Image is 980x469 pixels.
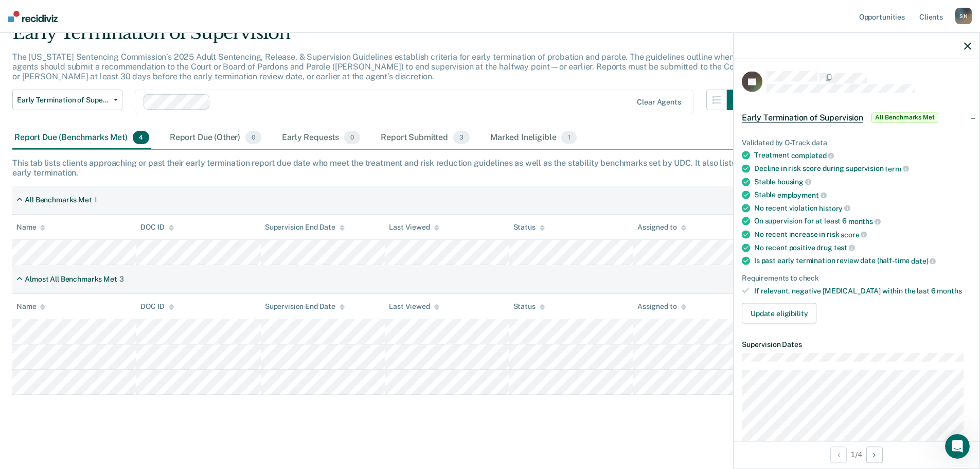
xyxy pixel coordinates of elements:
[754,190,971,200] div: Stable
[140,223,173,232] div: DOC ID
[754,203,971,213] div: No recent violation
[12,52,744,81] p: The [US_STATE] Sentencing Commission’s 2025 Adult Sentencing, Release, & Supervision Guidelines e...
[819,204,850,212] span: history
[17,96,110,105] span: Early Termination of Supervision
[25,196,92,204] div: All Benchmarks Met
[637,302,686,311] div: Assigned to
[12,127,151,149] div: Report Due (Benchmarks Met)
[344,131,360,144] span: 0
[742,273,971,282] div: Requirements to check
[16,223,45,232] div: Name
[140,302,173,311] div: DOC ID
[8,11,58,22] img: Recidiviz
[637,223,686,232] div: Assigned to
[734,441,979,468] div: 1 / 4
[119,275,124,284] div: 3
[754,256,971,266] div: Is past early termination review date (half-time
[734,101,979,134] div: Early Termination of SupervisionAll Benchmarks Met
[777,178,811,186] span: housing
[754,164,971,173] div: Decline in risk score during supervision
[937,286,961,294] span: months
[245,131,261,144] span: 0
[265,302,345,311] div: Supervision End Date
[754,217,971,226] div: On supervision for at least 6
[791,151,834,160] span: completed
[12,23,747,52] div: Early Termination of Supervision
[453,131,470,144] span: 3
[379,127,472,149] div: Report Submitted
[754,230,971,239] div: No recent increase in risk
[561,131,576,144] span: 1
[133,131,149,144] span: 4
[834,244,855,252] span: test
[16,302,45,311] div: Name
[742,303,816,324] button: Update eligibility
[25,275,117,284] div: Almost All Benchmarks Met
[754,177,971,186] div: Stable
[742,138,971,147] div: Validated by O-Track data
[841,230,867,238] span: score
[777,191,826,199] span: employment
[488,127,579,149] div: Marked Ineligible
[280,127,362,149] div: Early Requests
[513,223,545,232] div: Status
[742,112,863,123] span: Early Termination of Supervision
[94,196,97,204] div: 1
[513,302,545,311] div: Status
[637,98,681,107] div: Clear agents
[265,223,345,232] div: Supervision End Date
[389,223,439,232] div: Last Viewed
[945,434,970,459] iframe: Intercom live chat
[955,8,972,24] div: S N
[389,302,439,311] div: Last Viewed
[848,217,881,225] span: months
[866,446,883,463] button: Next Opportunity
[754,243,971,252] div: No recent positive drug
[12,158,968,178] div: This tab lists clients approaching or past their early termination report due date who meet the t...
[754,151,971,160] div: Treatment
[871,112,938,123] span: All Benchmarks Met
[742,340,971,349] dt: Supervision Dates
[885,164,908,172] span: term
[168,127,263,149] div: Report Due (Other)
[830,446,847,463] button: Previous Opportunity
[911,257,936,265] span: date)
[754,286,971,295] div: If relevant, negative [MEDICAL_DATA] within the last 6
